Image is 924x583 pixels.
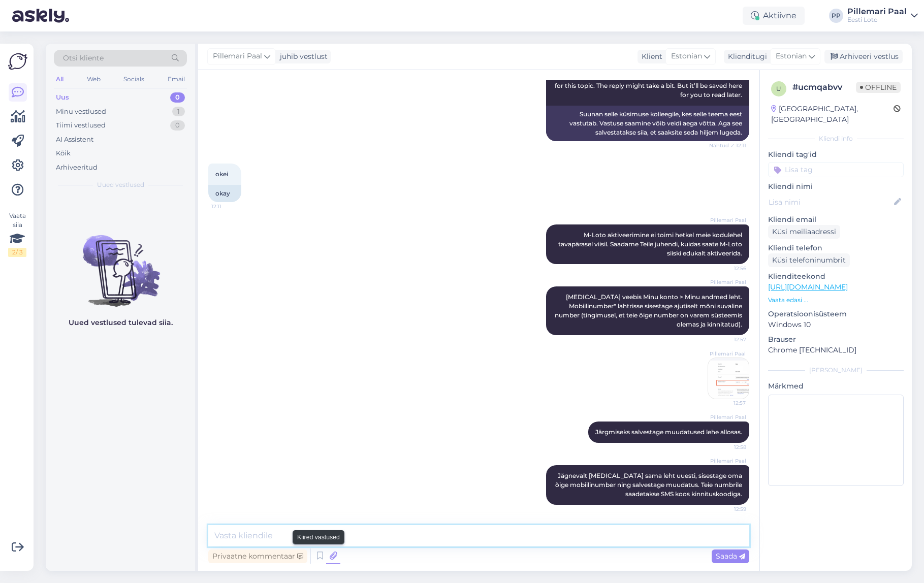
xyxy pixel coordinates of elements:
span: 12:11 [211,203,249,210]
div: 0 [170,120,185,131]
input: Lisa nimi [769,197,892,208]
div: Pillemari Paal [847,8,907,16]
input: Lisa tag [768,162,904,177]
span: Estonian [776,51,807,62]
span: 12:59 [708,505,746,513]
div: Küsi meiliaadressi [768,225,840,239]
div: Kõik [56,148,71,158]
span: Pillemari Paal [708,350,746,358]
span: u [776,85,781,92]
div: Suunan selle küsimuse kolleegile, kes selle teema eest vastutab. Vastuse saamine võib veidi aega ... [546,106,749,141]
div: Uus [56,92,69,103]
div: juhib vestlust [276,51,328,62]
span: Estonian [671,51,702,62]
a: Pillemari PaalEesti Loto [847,8,918,24]
p: Kliendi nimi [768,181,904,192]
span: M-Loto aktiveerimine ei toimi hetkel meie kodulehel tavapärasel viisil. Saadame Teile juhendi, ku... [558,231,744,257]
img: Attachment [708,358,749,399]
div: 0 [170,92,185,103]
div: Socials [121,73,146,86]
div: Klient [638,51,662,62]
div: Eesti Loto [847,16,907,24]
span: 12:57 [708,336,746,343]
span: Pillemari Paal [213,51,262,62]
div: Klienditugi [724,51,767,62]
p: Windows 10 [768,319,904,330]
span: 12:56 [708,265,746,272]
span: Pillemari Paal [708,216,746,224]
div: Küsi telefoninumbrit [768,253,850,267]
span: Pillemari Paal [708,457,746,465]
div: [GEOGRAPHIC_DATA], [GEOGRAPHIC_DATA] [771,104,894,125]
span: Saada [716,552,745,561]
span: [MEDICAL_DATA] veebis Minu konto > Minu andmed leht. Mobiilinumber* lahtrisse sisestage ajutiselt... [555,293,744,328]
div: Arhiveeritud [56,163,98,173]
div: # ucmqabvv [792,81,856,93]
div: Aktiivne [743,7,805,25]
span: okei [215,170,228,178]
div: okay [208,185,241,202]
div: Kliendi info [768,134,904,143]
a: [URL][DOMAIN_NAME] [768,282,848,291]
p: Klienditeekond [768,271,904,282]
p: Chrome [TECHNICAL_ID] [768,345,904,355]
p: Kliendi telefon [768,243,904,253]
span: Pillemari Paal [708,278,746,286]
p: Vaata edasi ... [768,296,904,305]
div: Tiimi vestlused [56,120,106,131]
div: Privaatne kommentaar [208,549,307,563]
div: Minu vestlused [56,107,106,117]
img: Askly Logo [8,52,27,71]
p: Kliendi email [768,214,904,225]
span: I am routing this question to the colleague who is responsible for this topic. The reply might ta... [554,73,744,99]
img: No chats [46,217,195,308]
div: 2 / 3 [8,248,26,257]
span: 12:57 [708,399,746,407]
span: Offline [856,82,901,93]
span: 12:58 [708,443,746,451]
div: Arhiveeri vestlus [824,50,903,63]
span: Nähtud ✓ 12:11 [708,142,746,149]
div: PP [829,9,843,23]
p: Märkmed [768,381,904,392]
p: Operatsioonisüsteem [768,309,904,319]
p: Uued vestlused tulevad siia. [69,317,173,328]
p: Kliendi tag'id [768,149,904,160]
div: All [54,73,66,86]
div: [PERSON_NAME] [768,366,904,375]
div: Email [166,73,187,86]
div: AI Assistent [56,135,93,145]
span: Pillemari Paal [708,413,746,421]
p: Brauser [768,334,904,345]
small: Kiired vastused [297,533,340,542]
span: Jägnevalt [MEDICAL_DATA] sama leht uuesti, sisestage oma õige mobiilinumber ning salvestage muuda... [555,472,744,498]
div: Vaata siia [8,211,26,257]
div: 1 [172,107,185,117]
div: Web [85,73,103,86]
span: Otsi kliente [63,53,104,63]
span: Uued vestlused [97,180,144,189]
span: Järgmiseks salvestage muudatused lehe allosas. [595,428,742,436]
